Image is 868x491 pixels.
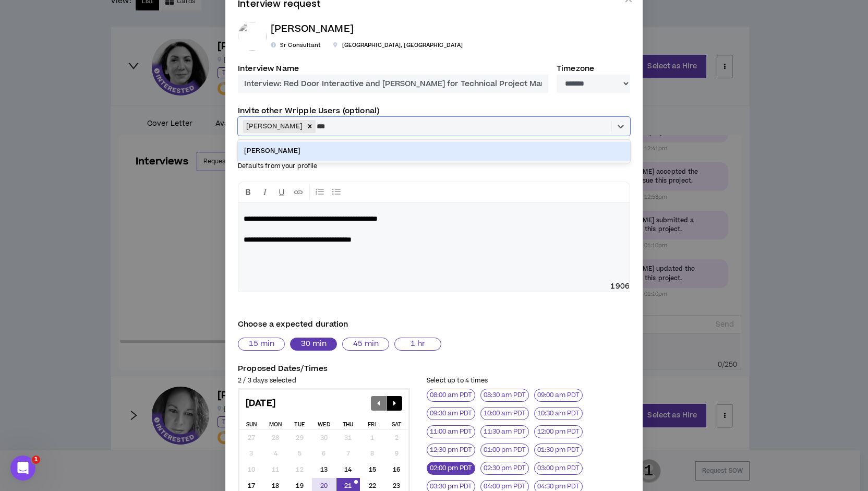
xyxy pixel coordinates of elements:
[240,184,256,200] button: Format Bold
[238,22,267,51] img: 723ABOZ7yevVOti5mFcA0Ynlqz6gF1FlAfYG0wDN.png
[238,162,630,171] small: Defaults from your profile
[384,421,408,429] div: Sat
[534,389,583,402] button: 09:00 am PDT
[257,184,273,200] button: Format Italics
[312,184,328,200] button: Bullet List
[480,425,529,438] button: 11:30 am PDT
[427,444,475,457] button: 12:30 pm PDT
[534,444,583,457] button: 01:30 pm PDT
[534,462,583,475] button: 03:00 pm PDT
[427,462,475,475] button: 02:00 pm PDT
[427,376,488,385] small: Select up to 4 times
[238,142,630,160] div: [PERSON_NAME]
[427,425,475,438] button: 11:00 am PDT
[534,425,583,438] button: 12:00 pm PDT
[557,59,594,78] label: Timezone
[480,444,529,457] button: 01:00 pm PDT
[480,407,529,420] button: 10:00 am PDT
[312,421,336,429] div: Wed
[243,120,304,133] div: [PERSON_NAME]
[238,59,299,78] label: Interview Name
[238,315,630,333] label: Choose a expected duration
[263,421,287,429] div: Mon
[610,281,630,292] span: 1906
[480,462,529,475] button: 02:30 pm PDT
[304,120,316,133] div: Remove Kathryn Schuyler-Alford
[239,421,263,429] div: Sun
[32,456,40,464] span: 1
[274,184,290,200] button: Format Underline
[329,184,344,200] button: Numbered List
[394,338,441,351] button: 1 hr
[360,421,384,429] div: Fri
[427,389,475,402] button: 08:00 am PDT
[10,456,35,481] iframe: Intercom live chat
[238,376,296,385] small: 2 / 3 days selected
[238,338,285,351] button: 15 min
[333,41,463,50] p: [GEOGRAPHIC_DATA] , [GEOGRAPHIC_DATA]
[291,184,306,200] button: Insert Link
[271,22,463,37] p: [PERSON_NAME]
[238,102,379,120] label: Invite other Wripple Users (optional)
[271,41,321,50] p: Sr Consultant
[238,360,328,378] label: Proposed Dates/Times
[342,338,389,351] button: 45 min
[427,407,475,420] button: 09:30 am PDT
[534,407,583,420] button: 10:30 am PDT
[288,421,312,429] div: Tue
[290,338,337,351] button: 30 min
[480,389,529,402] button: 08:30 am PDT
[336,421,360,429] div: Thu
[246,397,275,411] div: [DATE]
